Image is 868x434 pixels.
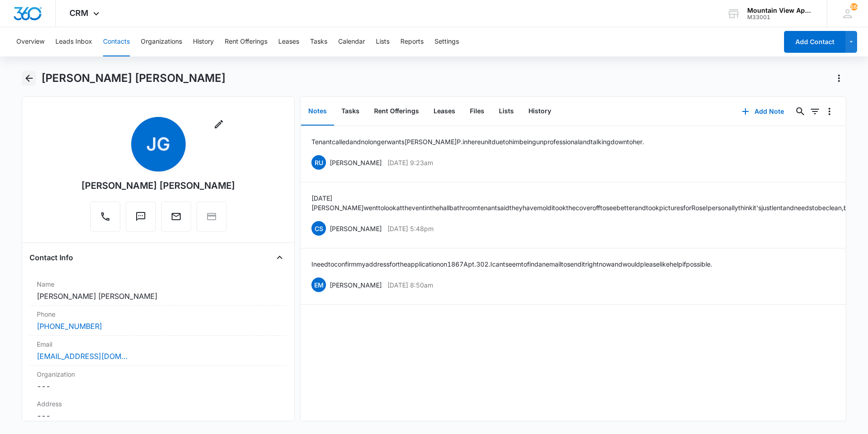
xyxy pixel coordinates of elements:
[310,27,327,56] button: Tasks
[301,97,334,126] button: Notes
[832,71,846,86] button: Actions
[338,27,365,56] button: Calendar
[37,339,280,349] label: Email
[521,97,558,126] button: History
[90,202,120,232] button: Call
[311,221,326,236] span: CS
[311,137,644,146] p: Tenant called and no longer wants [PERSON_NAME] P. in here unit due to him being unprofessional a...
[330,280,382,290] p: [PERSON_NAME]
[850,3,858,10] span: 164
[400,27,424,56] button: Reports
[387,280,433,290] p: [DATE] 8:50am
[37,279,280,289] label: Name
[30,366,287,395] div: Organization---
[426,97,463,126] button: Leases
[808,104,822,119] button: Filters
[126,202,156,232] button: Text
[30,306,287,336] div: Phone[PHONE_NUMBER]
[193,27,214,56] button: History
[367,97,426,126] button: Rent Offerings
[434,27,459,56] button: Settings
[334,97,367,126] button: Tasks
[69,8,89,18] span: CRM
[30,395,287,425] div: Address---
[37,381,280,392] dd: ---
[747,14,814,20] div: account id
[37,351,128,362] a: [EMAIL_ADDRESS][DOMAIN_NAME]
[81,179,235,192] div: [PERSON_NAME] [PERSON_NAME]
[793,104,808,119] button: Search...
[30,336,287,366] div: Email[EMAIL_ADDRESS][DOMAIN_NAME]
[272,250,287,265] button: Close
[90,216,120,223] a: Call
[387,224,434,233] p: [DATE] 5:48pm
[131,117,186,172] span: JG
[747,7,814,14] div: account name
[850,3,858,10] div: notifications count
[492,97,521,126] button: Lists
[141,27,182,56] button: Organizations
[16,27,44,56] button: Overview
[387,158,433,167] p: [DATE] 9:23am
[161,216,191,223] a: Email
[126,216,156,223] a: Text
[463,97,492,126] button: Files
[55,27,92,56] button: Leads Inbox
[311,259,712,269] p: I need to confirm my address for the application on 1867 Apt. 302. I can t seem to find an email ...
[37,369,280,379] label: Organization
[822,104,837,119] button: Overflow Menu
[37,399,280,409] label: Address
[30,252,73,263] h4: Contact Info
[278,27,299,56] button: Leases
[161,202,191,232] button: Email
[330,158,382,167] p: [PERSON_NAME]
[30,276,287,306] div: Name[PERSON_NAME] [PERSON_NAME]
[41,71,226,85] h1: [PERSON_NAME] [PERSON_NAME]
[311,278,326,292] span: EM
[37,291,280,302] dd: [PERSON_NAME] [PERSON_NAME]
[225,27,267,56] button: Rent Offerings
[37,410,280,421] dd: ---
[311,155,326,170] span: RU
[103,27,130,56] button: Contacts
[784,31,845,53] button: Add Contact
[733,101,793,122] button: Add Note
[330,224,382,233] p: [PERSON_NAME]
[37,309,280,319] label: Phone
[37,321,102,332] a: [PHONE_NUMBER]
[22,71,36,86] button: Back
[376,27,390,56] button: Lists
